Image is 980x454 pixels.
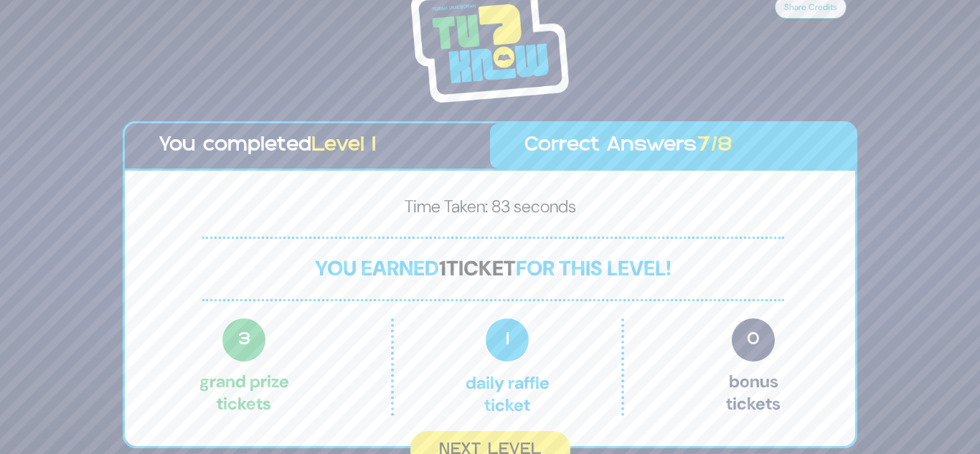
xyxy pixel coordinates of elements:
[199,318,289,416] p: Grand Prize tickets
[726,318,781,416] p: Bonus tickets
[439,255,446,282] span: 1
[524,131,821,161] p: Correct Answers
[148,194,832,225] p: Time Taken: 83 seconds
[311,136,376,155] span: Level 1
[697,136,732,155] span: 7/8
[222,318,265,361] span: 3
[486,318,529,361] span: 1
[446,255,516,282] span: ticket
[732,318,775,361] span: 0
[315,255,672,282] span: You earned for this level!
[159,131,456,161] p: You completed
[424,318,590,416] p: Daily Raffle ticket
